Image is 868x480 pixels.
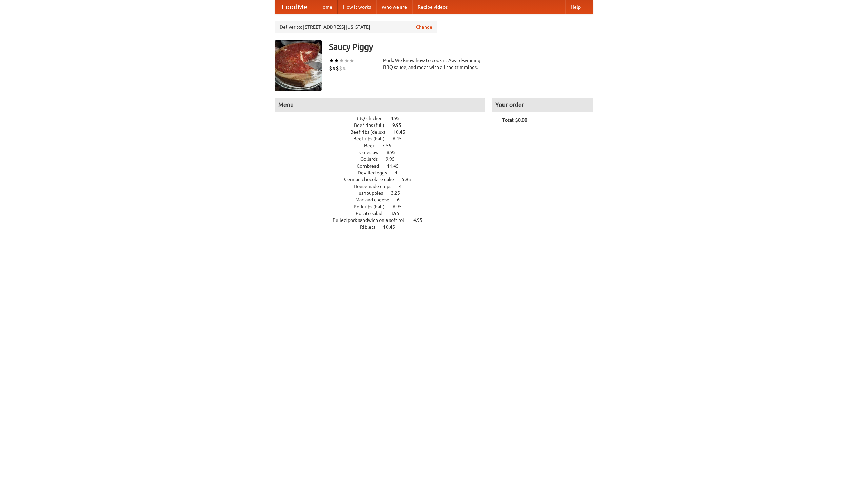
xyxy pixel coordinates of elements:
a: Beef ribs (full) 9.95 [354,122,414,128]
span: Coleslaw [359,150,386,155]
span: 10.45 [383,224,402,230]
a: Beer 7.55 [364,143,404,148]
a: Change [416,24,432,31]
a: Help [565,0,586,14]
li: $ [329,64,332,72]
li: ★ [344,57,349,64]
a: Riblets 10.45 [360,224,408,230]
div: Deliver to: [STREET_ADDRESS][US_STATE] [275,21,437,33]
span: Cornbread [357,163,386,169]
span: Beef ribs (delux) [350,129,392,135]
a: Pork ribs (half) 6.95 [354,204,414,209]
a: Coleslaw 8.95 [359,150,408,155]
span: Housemade chips [354,184,398,189]
a: Who we are [376,0,412,14]
span: Beer [364,143,381,148]
span: 4.95 [391,116,407,121]
li: $ [342,64,346,72]
a: Beef ribs (delux) 10.45 [350,129,418,135]
span: Hushpuppies [355,190,390,196]
span: 11.45 [387,163,406,169]
span: Beef ribs (full) [354,122,391,128]
a: Beef ribs (half) 6.45 [353,136,414,141]
span: Pulled pork sandwich on a soft roll [333,217,412,223]
span: Beef ribs (half) [353,136,392,141]
span: 5.95 [402,177,418,182]
img: angular.jpg [275,40,322,91]
a: Mac and cheese 6 [355,197,412,203]
a: BBQ chicken 4.95 [355,116,412,121]
span: 4 [395,170,404,175]
span: 10.45 [393,129,412,135]
a: FoodMe [275,0,314,14]
h4: Menu [275,98,485,112]
span: Pork ribs (half) [354,204,392,209]
span: 4 [399,184,409,189]
div: Pork. We know how to cook it. Award-winning BBQ sauce, and meat with all the trimmings. [383,57,485,71]
li: ★ [339,57,344,64]
a: Cornbread 11.45 [357,163,411,169]
span: Collards [360,156,384,162]
li: $ [339,64,342,72]
span: 3.95 [390,211,406,216]
li: ★ [329,57,334,64]
span: BBQ chicken [355,116,390,121]
li: $ [336,64,339,72]
a: Pulled pork sandwich on a soft roll 4.95 [333,217,435,223]
span: 7.55 [382,143,398,148]
span: German chocolate cake [344,177,401,182]
li: $ [332,64,336,72]
li: ★ [349,57,354,64]
span: 6.45 [393,136,409,141]
span: 3.25 [391,190,407,196]
span: 6.95 [393,204,409,209]
a: Collards 9.95 [360,156,407,162]
span: Potato salad [356,211,389,216]
span: 8.95 [387,150,402,155]
a: Hushpuppies 3.25 [355,190,413,196]
a: German chocolate cake 5.95 [344,177,423,182]
a: Devilled eggs 4 [358,170,410,175]
span: 4.95 [413,217,429,223]
span: Mac and cheese [355,197,396,203]
span: 6 [397,197,407,203]
h3: Saucy Piggy [329,40,593,54]
a: Potato salad 3.95 [356,211,412,216]
span: 9.95 [386,156,401,162]
a: Housemade chips 4 [354,184,414,189]
span: Devilled eggs [358,170,394,175]
li: ★ [334,57,339,64]
a: Home [314,0,338,14]
span: Riblets [360,224,382,230]
a: How it works [338,0,376,14]
h4: Your order [492,98,593,112]
b: Total: $0.00 [502,117,527,123]
span: 9.95 [392,122,408,128]
a: Recipe videos [412,0,453,14]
